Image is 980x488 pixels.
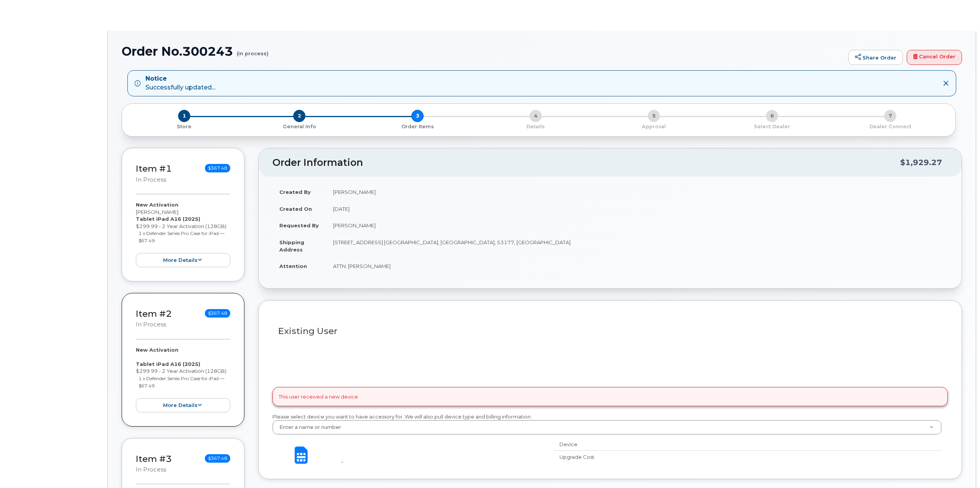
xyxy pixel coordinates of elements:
[205,454,230,463] span: $367.48
[554,453,715,461] div: Upgrade Cost
[326,258,948,275] td: ATTN: [PERSON_NAME]
[278,326,942,336] h3: Existing User
[136,466,166,473] small: in process
[136,453,172,464] a: Item #3
[136,163,172,174] a: Item #1
[900,155,942,170] div: $1,929.27
[554,441,715,448] div: Device
[240,122,358,130] a: 2 General Info
[136,321,166,328] small: in process
[205,309,230,318] span: $367.48
[136,347,178,353] strong: New Activation
[136,361,200,367] strong: Tablet iPad A16 (2025)
[136,201,230,267] div: [PERSON_NAME] $299.99 - 2 Year Activation (128GB)
[272,387,948,406] div: This user received a new device
[326,217,948,234] td: [PERSON_NAME]
[243,123,355,130] p: General Info
[136,308,172,319] a: Item #2
[279,239,304,253] strong: Shipping Address
[326,234,948,258] td: [STREET_ADDRESS] [GEOGRAPHIC_DATA], [GEOGRAPHIC_DATA], 53177, [GEOGRAPHIC_DATA]
[237,45,269,56] small: (in process)
[907,50,962,65] a: Cancel Order
[326,184,948,200] td: [PERSON_NAME]
[136,216,200,222] strong: Tablet iPad A16 (2025)
[272,413,948,435] div: Please select device you want to have accessory for. We will also pull device type and billing in...
[128,122,240,130] a: 1 Store
[275,424,341,431] span: Enter a name or number
[139,376,224,389] small: 1 x Defender Series Pro Case for iPad — $67.49
[279,189,311,195] strong: Created By
[326,200,948,217] td: [DATE]
[279,206,312,212] strong: Created On
[136,202,178,208] strong: New Activation
[279,263,307,269] strong: Attention
[178,110,190,122] span: 1
[136,398,230,412] button: more details
[273,420,941,434] a: Enter a name or number
[293,110,305,122] span: 2
[131,123,237,130] p: Store
[139,230,224,243] small: 1 x Defender Series Pro Case for iPad — $67.49
[341,458,541,465] div: -
[136,253,230,267] button: more details
[279,222,319,228] strong: Requested By
[136,346,230,412] div: $299.99 - 2 Year Activation (128GB)
[848,50,903,65] a: Share Order
[122,45,845,58] h1: Order No.300243
[145,74,215,92] div: Successfully updated...
[205,164,230,172] span: $367.48
[136,176,166,183] small: in process
[272,157,900,168] h2: Order Information
[145,74,215,83] strong: Notice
